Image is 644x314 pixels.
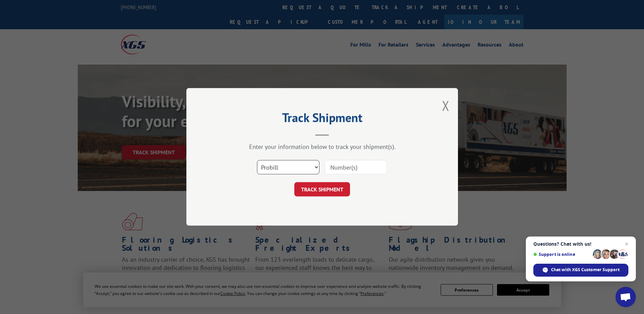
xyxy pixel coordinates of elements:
[533,264,628,277] div: Chat with XGS Customer Support
[442,97,449,115] button: Close modal
[220,113,424,126] h2: Track Shipment
[615,287,636,307] div: Open chat
[623,240,631,248] span: Close chat
[325,160,387,175] input: Number(s)
[533,241,628,247] span: Questions? Chat with us!
[533,252,590,257] span: Support is online
[220,143,424,151] div: Enter your information below to track your shipment(s).
[551,267,620,273] span: Chat with XGS Customer Support
[294,182,350,197] button: TRACK SHIPMENT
